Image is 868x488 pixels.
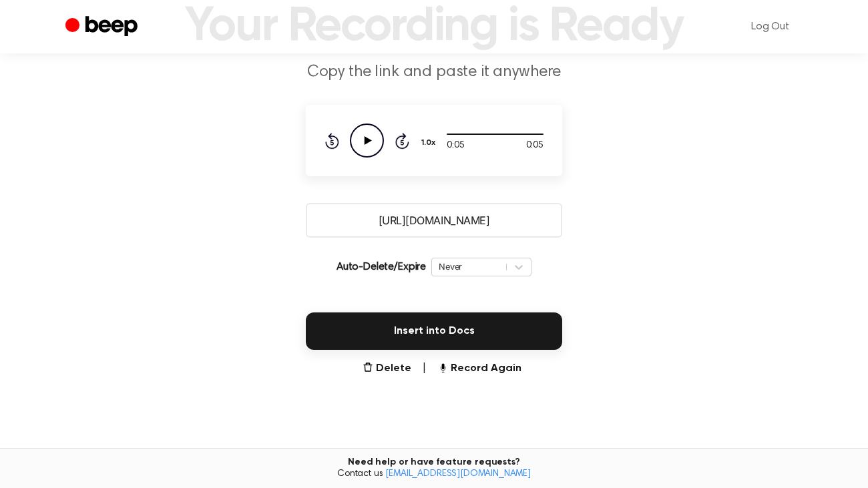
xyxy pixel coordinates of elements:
div: Never [439,260,499,273]
button: Record Again [437,360,521,377]
span: 0:05 [526,139,544,153]
button: Delete [363,360,411,377]
a: Log Out [738,11,803,43]
span: 0:05 [447,139,464,153]
button: Insert into Docs [306,312,562,350]
span: | [422,360,427,377]
a: Beep [65,14,141,40]
p: Auto-Delete/Expire [337,259,426,275]
span: Contact us [8,469,860,481]
button: 1.0x [420,132,441,154]
p: Copy the link and paste it anywhere [178,61,690,83]
a: [EMAIL_ADDRESS][DOMAIN_NAME] [385,469,531,479]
